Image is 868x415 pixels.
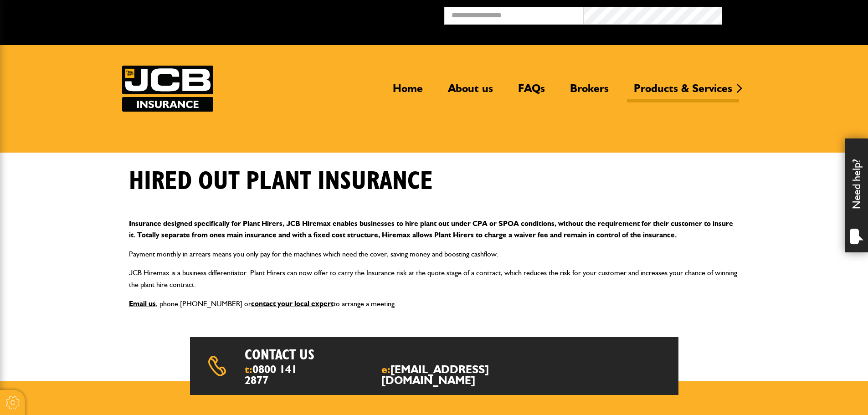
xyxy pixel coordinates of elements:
[381,363,489,387] a: [EMAIL_ADDRESS][DOMAIN_NAME]
[441,82,500,102] a: About us
[722,7,861,21] button: Broker Login
[845,138,868,252] div: Need help?
[563,82,616,102] a: Brokers
[129,218,740,241] p: Insurance designed specifically for Plant Hirers, JCB Hiremax enables businesses to hire plant ou...
[129,298,740,310] p: , phone [PHONE_NUMBER] or to arrange a meeting.
[129,299,156,308] a: Email us
[122,66,213,112] img: JCB Insurance Services logo
[245,346,458,364] h2: Contact us
[245,363,297,387] a: 0800 141 2877
[129,267,740,290] p: JCB Hiremax is a business differentiator. Plant Hirers can now offer to carry the Insurance risk ...
[129,248,740,260] p: Payment monthly in arrears means you only pay for the machines which need the cover, saving money...
[627,82,739,102] a: Products & Services
[381,364,534,386] span: e:
[251,299,334,308] a: contact your local expert
[245,364,305,386] span: t:
[511,82,552,102] a: FAQs
[122,66,213,112] a: JCB Insurance Services
[129,166,433,197] h1: Hired out plant insurance
[386,82,430,102] a: Home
